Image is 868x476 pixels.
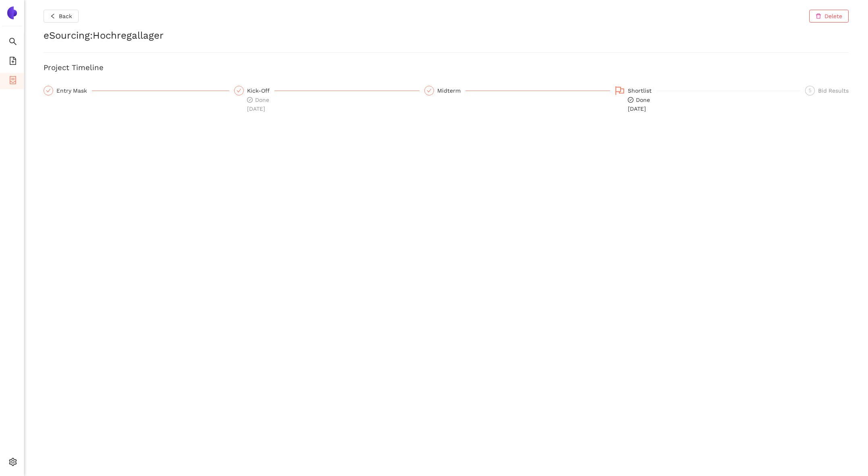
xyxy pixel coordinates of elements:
[816,13,821,20] span: delete
[427,88,432,93] span: check
[615,86,625,95] span: flag
[44,10,79,23] button: leftBack
[44,29,849,43] h2: eSourcing : Hochregallager
[9,73,17,89] span: container
[809,10,849,23] button: deleteDelete
[237,88,241,93] span: check
[628,86,656,95] div: Shortlist
[6,6,19,19] img: Logo
[628,97,633,103] span: check-circle
[824,12,842,21] span: Delete
[247,97,253,103] span: check-circle
[818,87,849,94] span: Bid Results
[46,88,51,93] span: check
[9,54,17,70] span: file-add
[50,13,56,20] span: left
[9,455,17,471] span: setting
[44,86,229,95] div: Entry Mask
[59,12,72,21] span: Back
[56,86,92,95] div: Entry Mask
[44,62,849,73] h3: Project Timeline
[9,35,17,51] span: search
[437,86,465,95] div: Midterm
[809,88,812,93] span: 5
[247,97,269,112] span: Done [DATE]
[615,86,801,113] div: Shortlistcheck-circleDone[DATE]
[628,97,650,112] span: Done [DATE]
[247,86,274,95] div: Kick-Off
